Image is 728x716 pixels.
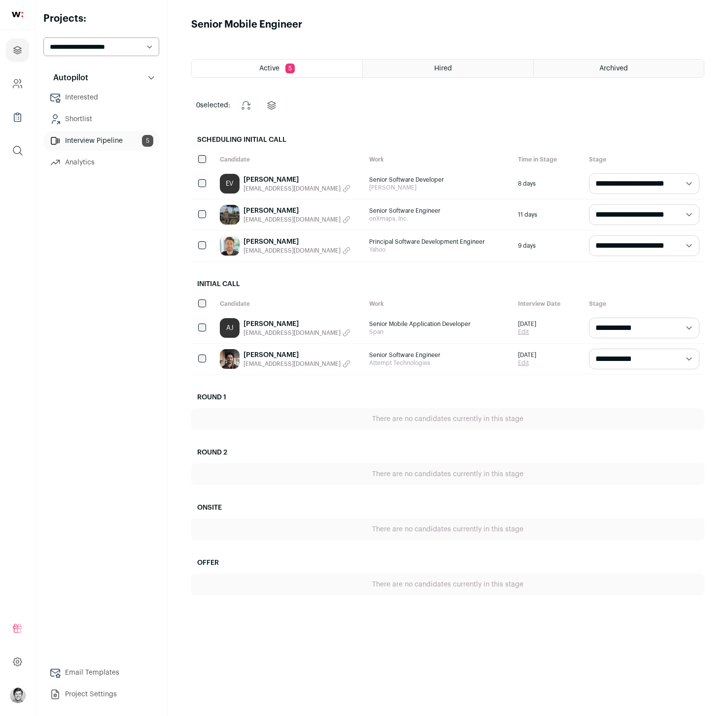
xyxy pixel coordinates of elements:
[369,246,509,254] span: Yahoo
[220,205,240,225] img: 1071e5cb8ed8ed065068b772f3ab5d1159f711675fb000ff02cee11564a834b7
[43,68,159,88] button: Autopilot
[215,295,364,313] div: Candidate
[191,497,704,519] h2: Onsite
[191,408,704,430] div: There are no candidates currently in this stage
[243,237,350,247] a: [PERSON_NAME]
[10,687,26,703] button: Open dropdown
[243,360,341,368] span: [EMAIL_ADDRESS][DOMAIN_NAME]
[369,351,509,359] span: Senior Software Engineer
[43,88,159,107] a: Interested
[243,360,350,368] button: [EMAIL_ADDRESS][DOMAIN_NAME]
[584,151,704,168] div: Stage
[513,199,584,230] div: 11 days
[43,153,159,172] a: Analytics
[196,100,230,110] span: selected:
[243,319,350,329] a: [PERSON_NAME]
[10,687,26,703] img: 606302-medium_jpg
[518,320,536,328] span: [DATE]
[369,184,509,192] span: [PERSON_NAME]
[243,206,350,216] a: [PERSON_NAME]
[243,175,350,185] a: [PERSON_NAME]
[513,230,584,261] div: 9 days
[220,349,240,369] img: 0bd9825d76563cf98328245f510fed5289e6aebf691f3191b26ffc4e6926be60.jpg
[191,519,704,540] div: There are no candidates currently in this stage
[220,174,240,194] a: EV
[584,295,704,313] div: Stage
[142,135,153,147] span: 5
[243,247,341,255] span: [EMAIL_ADDRESS][DOMAIN_NAME]
[534,60,704,77] a: Archived
[243,329,341,337] span: [EMAIL_ADDRESS][DOMAIN_NAME]
[513,168,584,199] div: 8 days
[191,273,704,295] h2: Initial Call
[43,684,159,704] a: Project Settings
[220,236,240,256] img: b26b8786ce0f1e3c18712c54fd3ea35577779f4b3c3a8d132ab8feb029fc889b
[364,295,514,313] div: Work
[259,65,279,72] span: Active
[363,60,533,77] a: Hired
[364,151,514,168] div: Work
[191,18,302,32] h1: Senior Mobile Engineer
[191,463,704,485] div: There are no candidates currently in this stage
[518,328,536,336] a: Edit
[243,247,350,255] button: [EMAIL_ADDRESS][DOMAIN_NAME]
[43,12,159,26] h2: Projects:
[191,574,704,595] div: There are no candidates currently in this stage
[47,72,88,84] p: Autopilot
[191,552,704,574] h2: Offer
[191,387,704,408] h2: Round 1
[243,216,341,224] span: [EMAIL_ADDRESS][DOMAIN_NAME]
[243,185,341,193] span: [EMAIL_ADDRESS][DOMAIN_NAME]
[243,185,350,193] button: [EMAIL_ADDRESS][DOMAIN_NAME]
[599,65,628,72] span: Archived
[191,442,704,463] h2: Round 2
[243,329,350,337] button: [EMAIL_ADDRESS][DOMAIN_NAME]
[6,105,29,129] a: Company Lists
[369,320,509,328] span: Senior Mobile Application Developer
[518,351,536,359] span: [DATE]
[369,328,509,336] span: Span
[234,94,258,117] button: Change stage
[369,176,509,184] span: Senior Software Developer
[285,64,295,73] span: 5
[196,102,200,109] span: 0
[513,295,584,313] div: Interview Date
[220,318,240,338] a: AJ
[12,12,23,17] img: wellfound-shorthand-0d5821cbd27db2630d0214b213865d53afaa358527fdda9d0ea32b1df1b89c2c.svg
[518,359,536,367] a: Edit
[369,215,509,223] span: onXmaps, Inc.
[43,109,159,129] a: Shortlist
[6,38,29,62] a: Projects
[191,129,704,151] h2: Scheduling Initial Call
[513,151,584,168] div: Time in Stage
[6,72,29,96] a: Company and ATS Settings
[43,663,159,683] a: Email Templates
[43,131,159,151] a: Interview Pipeline5
[243,216,350,224] button: [EMAIL_ADDRESS][DOMAIN_NAME]
[215,151,364,168] div: Candidate
[369,207,509,215] span: Senior Software Engineer
[369,238,509,246] span: Principal Software Development Engineer
[434,65,452,72] span: Hired
[243,350,350,360] a: [PERSON_NAME]
[369,359,509,367] span: Attempt Technologies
